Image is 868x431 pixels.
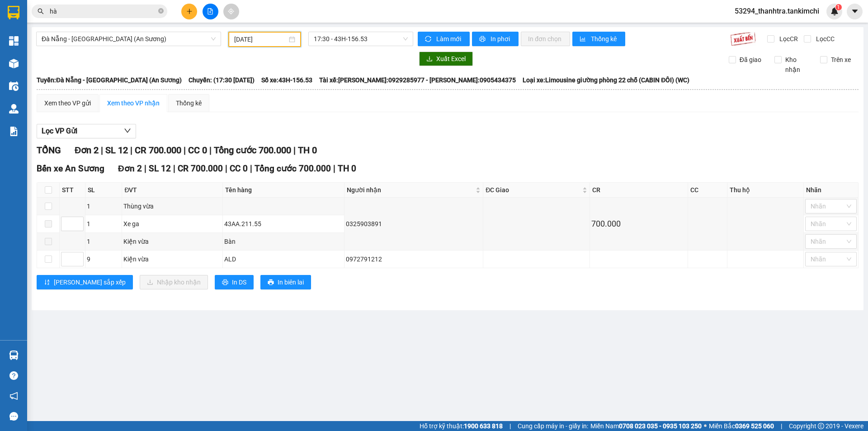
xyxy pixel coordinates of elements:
[704,424,707,428] span: ⚪️
[135,145,181,156] span: CR 700.000
[9,371,18,380] span: question-circle
[232,277,246,287] span: In DS
[9,392,18,400] span: notification
[580,36,587,43] span: bar-chart
[255,163,331,174] span: Tổng cước 700.000
[87,254,120,264] div: 9
[37,145,61,156] span: TỔNG
[214,145,291,156] span: Tổng cước 700.000
[60,183,85,198] th: STT
[426,56,433,63] span: download
[827,55,854,65] span: Trên xe
[347,185,474,195] span: Người nhận
[735,422,774,430] strong: 0369 525 060
[472,32,519,46] button: printerIn phơi
[188,145,207,156] span: CC 0
[736,55,765,65] span: Đã giao
[591,218,686,230] div: 700.000
[209,145,212,156] span: |
[521,32,570,46] button: In đơn chọn
[107,98,160,108] div: Xem theo VP nhận
[158,7,164,16] span: close-circle
[44,98,91,108] div: Xem theo VP gửi
[835,4,842,10] sup: 1
[479,36,487,43] span: printer
[225,163,227,174] span: |
[436,34,462,44] span: Làm mới
[293,145,296,156] span: |
[590,421,702,431] span: Miền Nam
[50,6,156,16] input: Tìm tên, số ĐT hoặc mã đơn
[591,34,618,44] span: Thống kê
[38,8,44,14] span: search
[37,76,182,84] b: Tuyến: Đà Nẵng - [GEOGRAPHIC_DATA] (An Sương)
[123,219,221,229] div: Xe ga
[54,277,126,287] span: [PERSON_NAME] sắp xếp
[149,163,171,174] span: SL 12
[727,183,804,198] th: Thu hộ
[37,275,133,289] button: sort-ascending[PERSON_NAME] sắp xếp
[619,422,702,430] strong: 0708 023 035 - 0935 103 250
[518,421,588,431] span: Cung cấp máy in - giấy in:
[140,275,208,289] button: downloadNhập kho nhận
[224,254,342,264] div: ALD
[278,277,304,287] span: In biên lai
[144,163,146,174] span: |
[224,237,342,246] div: Bàn
[178,163,223,174] span: CR 700.000
[260,275,311,289] button: printerIn biên lai
[781,421,782,431] span: |
[181,4,197,19] button: plus
[87,237,120,246] div: 1
[727,5,826,17] span: 53294_thanhtra.tankimchi
[9,36,19,46] img: dashboard-icon
[9,81,19,91] img: warehouse-icon
[830,7,839,15] img: icon-new-feature
[688,183,727,198] th: CC
[42,32,216,46] span: Đà Nẵng - Sài Gòn (An Sương)
[224,219,342,229] div: 43AA.211.55
[215,275,254,289] button: printerIn DS
[851,7,859,15] span: caret-down
[509,421,511,431] span: |
[486,185,580,195] span: ĐC Giao
[338,163,356,174] span: TH 0
[223,4,239,19] button: aim
[189,75,255,85] span: Chuyến: (17:30 [DATE])
[44,279,50,286] span: sort-ascending
[158,8,164,14] span: close-circle
[730,32,756,46] img: 9k=
[234,34,287,44] input: 10/09/2025
[9,350,19,360] img: warehouse-icon
[436,54,466,64] span: Xuất Excel
[776,34,799,44] span: Lọc CR
[418,32,470,46] button: syncLàm mới
[228,8,234,14] span: aim
[186,8,193,14] span: plus
[298,145,317,156] span: TH 0
[572,32,625,46] button: bar-chartThống kê
[123,254,221,264] div: Kiện vừa
[101,145,103,156] span: |
[130,145,132,156] span: |
[425,36,433,43] span: sync
[184,145,186,156] span: |
[207,8,213,14] span: file-add
[9,412,18,421] span: message
[122,183,223,198] th: ĐVT
[812,34,836,44] span: Lọc CC
[105,145,128,156] span: SL 12
[85,183,122,198] th: SL
[261,75,312,85] span: Số xe: 43H-156.53
[806,185,856,195] div: Nhãn
[491,34,511,44] span: In phơi
[319,75,516,85] span: Tài xế: [PERSON_NAME]:0929285977 - [PERSON_NAME]:0905434375
[230,163,248,174] span: CC 0
[782,55,813,75] span: Kho nhận
[346,219,481,229] div: 0325903891
[123,237,221,246] div: Kiện vừa
[75,145,99,156] span: Đơn 2
[464,422,503,430] strong: 1900 633 818
[837,4,840,10] span: 1
[709,421,774,431] span: Miền Bắc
